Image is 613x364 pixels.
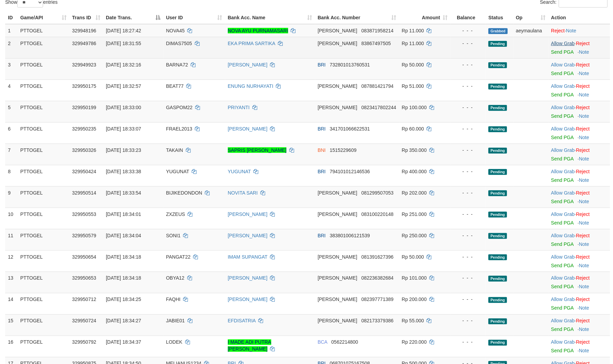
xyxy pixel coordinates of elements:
span: [DATE] 18:33:23 [106,147,141,153]
span: Rp 55.000 [402,318,424,324]
span: FAQHI [166,297,181,302]
a: Allow Grab [551,83,575,89]
a: Allow Grab [551,41,575,46]
span: FRAEL2013 [166,126,192,132]
a: I MADE ADI PUTRA [PERSON_NAME] [228,340,271,352]
span: Copy 083871958214 to clipboard [361,28,393,33]
a: Allow Grab [551,147,575,153]
div: - - - [453,168,483,175]
a: Note [579,135,590,140]
span: [DATE] 18:32:16 [106,62,141,67]
a: Allow Grab [551,275,575,281]
td: · [549,314,610,336]
a: Reject [576,233,590,238]
th: Trans ID: activate to sort column ascending [69,11,103,24]
a: Send PGA [551,327,574,332]
td: · [549,58,610,80]
a: Send PGA [551,199,574,204]
span: [PERSON_NAME] [318,254,358,260]
a: ENUNG NURHAYATI [228,83,273,89]
a: IMAM SUPANGAT [228,254,268,260]
td: 13 [5,272,18,293]
span: [DATE] 18:33:38 [106,169,141,174]
span: BCA [318,340,328,345]
a: Reject [576,62,590,67]
a: Allow Grab [551,340,575,345]
span: Copy 383801006121539 to clipboard [330,233,370,238]
a: Reject [576,105,590,110]
a: Reject [576,275,590,281]
th: User ID: activate to sort column ascending [163,11,225,24]
span: Rp 250.000 [402,233,427,238]
div: - - - [453,211,483,218]
td: 12 [5,250,18,272]
span: Pending [489,126,507,132]
span: [DATE] 18:34:18 [106,275,141,281]
span: · [551,254,576,260]
td: 10 [5,208,18,229]
a: Note [579,49,590,55]
span: Pending [489,340,507,346]
a: Allow Grab [551,211,575,217]
td: PTTOGEL [18,229,69,250]
a: Note [579,263,590,268]
td: PTTOGEL [18,250,69,272]
div: - - - [453,147,483,154]
span: 329950424 [72,169,96,174]
a: Send PGA [551,241,574,247]
span: Pending [489,297,507,303]
th: Bank Acc. Number: activate to sort column ascending [315,11,399,24]
a: Allow Grab [551,254,575,260]
span: Pending [489,212,507,218]
span: [DATE] 18:33:07 [106,126,141,132]
a: Reject [576,41,590,46]
span: · [551,318,576,324]
span: 329950724 [72,318,96,324]
span: [DATE] 18:27:42 [106,28,141,33]
span: 329949923 [72,62,96,67]
a: Reject [576,318,590,324]
a: Allow Grab [551,126,575,132]
a: Note [579,71,590,76]
span: Rp 50.000 [402,62,424,67]
span: 329950326 [72,147,96,153]
a: [PERSON_NAME] [228,233,268,238]
a: Note [579,199,590,204]
span: Rp 11.000 [402,41,424,46]
td: · [549,336,610,357]
td: · [549,165,610,186]
a: Note [579,92,590,97]
span: SONI1 [166,233,181,238]
a: Send PGA [551,49,574,55]
td: 7 [5,144,18,165]
span: [PERSON_NAME] [318,275,358,281]
span: BRI [318,126,326,132]
span: [DATE] 18:32:57 [106,83,141,89]
span: BNI [318,147,326,153]
span: Pending [489,169,507,175]
td: · [549,293,610,314]
div: - - - [453,189,483,196]
div: - - - [453,253,483,260]
td: 1 [5,24,18,37]
span: Rp 202.000 [402,190,427,196]
a: Send PGA [551,135,574,140]
th: Game/API: activate to sort column ascending [18,11,69,24]
td: aeymaulana [513,24,549,37]
span: · [551,275,576,281]
div: - - - [453,83,483,90]
span: 329950199 [72,105,96,110]
th: Amount: activate to sort column ascending [399,11,451,24]
a: Reject [576,169,590,174]
th: ID [5,11,18,24]
a: Reject [551,28,565,33]
span: [PERSON_NAME] [318,105,358,110]
a: Note [579,241,590,247]
span: [PERSON_NAME] [318,28,358,33]
a: Send PGA [551,156,574,162]
span: 329950175 [72,83,96,89]
a: [PERSON_NAME] [228,275,268,281]
a: Note [579,305,590,311]
td: PTTOGEL [18,58,69,80]
td: 16 [5,336,18,357]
